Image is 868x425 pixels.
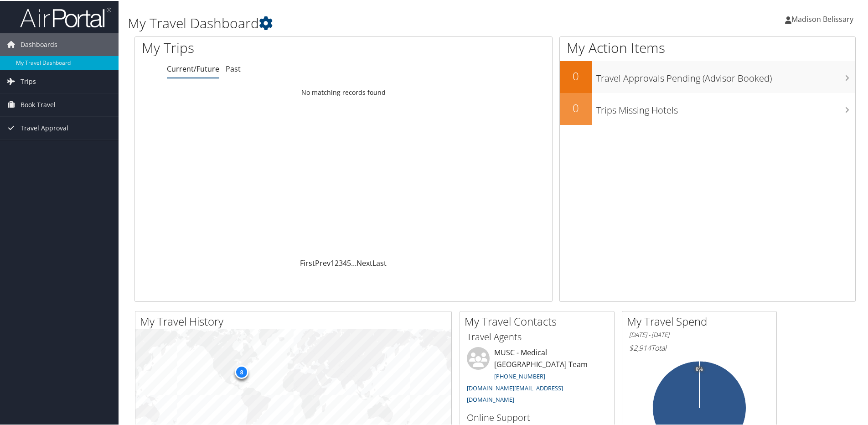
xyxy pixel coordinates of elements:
[560,92,855,124] a: 0Trips Missing Hotels
[629,342,770,352] h6: Total
[560,37,855,57] h1: My Action Items
[21,93,56,115] span: Book Travel
[467,410,607,423] h3: Online Support
[335,257,339,267] a: 2
[596,67,855,84] h3: Travel Approvals Pending (Advisor Booked)
[785,5,863,32] a: Madison Belissary
[20,6,111,27] img: airportal-logo.png
[629,330,770,338] h6: [DATE] - [DATE]
[560,67,592,83] h2: 0
[467,383,563,403] a: [DOMAIN_NAME][EMAIL_ADDRESS][DOMAIN_NAME]
[462,346,612,407] li: MUSC - Medical [GEOGRAPHIC_DATA] Team
[315,257,331,267] a: Prev
[235,364,248,378] div: 8
[467,330,607,342] h3: Travel Agents
[21,116,68,139] span: Travel Approval
[596,98,855,116] h3: Trips Missing Hotels
[356,257,372,267] a: Next
[339,257,343,267] a: 3
[300,257,315,267] a: First
[128,13,618,32] h1: My Travel Dashboard
[465,313,614,328] h2: My Travel Contacts
[696,366,703,371] tspan: 0%
[343,257,347,267] a: 4
[331,257,335,267] a: 1
[140,313,451,328] h2: My Travel History
[494,371,545,379] a: [PHONE_NUMBER]
[21,32,57,55] span: Dashboards
[372,257,387,267] a: Last
[791,13,853,23] span: Madison Belissary
[226,63,241,73] a: Past
[347,257,351,267] a: 5
[21,69,36,92] span: Trips
[560,60,855,92] a: 0Travel Approvals Pending (Advisor Booked)
[142,37,372,57] h1: My Trips
[629,342,651,352] span: $2,914
[627,313,776,328] h2: My Travel Spend
[135,83,552,100] td: No matching records found
[167,63,219,73] a: Current/Future
[351,257,356,267] span: …
[560,99,592,115] h2: 0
